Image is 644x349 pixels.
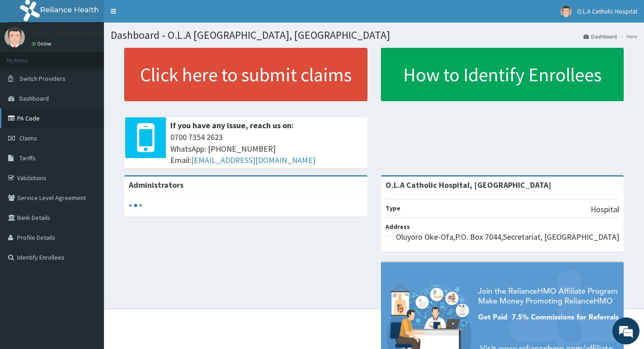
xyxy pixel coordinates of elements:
[385,223,410,231] b: Address
[385,180,551,190] strong: O.L.A Catholic Hospital, [GEOGRAPHIC_DATA]
[396,231,619,243] p: Oluyoro Oke-Ofa,P.O. Box 7044,Secretariat, [GEOGRAPHIC_DATA]
[32,41,53,47] a: Online
[32,29,112,37] p: O.L.A Catholic Hospital
[385,204,400,212] b: Type
[191,155,315,165] a: [EMAIL_ADDRESS][DOMAIN_NAME]
[618,33,637,40] li: Here
[577,7,637,15] span: O.L.A Catholic Hospital
[170,131,363,166] span: 0700 7354 2623 WhatsApp: [PHONE_NUMBER] Email:
[124,48,367,101] a: Click here to submit claims
[170,120,294,130] b: If you have any issue, reach us on:
[19,74,66,83] span: Switch Providers
[583,33,617,40] a: Dashboard
[560,6,572,17] img: User Image
[591,204,619,215] p: Hospital
[381,48,624,101] a: How to Identify Enrollees
[111,29,637,41] h1: Dashboard - O.L.A [GEOGRAPHIC_DATA], [GEOGRAPHIC_DATA]
[19,94,49,102] span: Dashboard
[19,154,36,162] span: Tariffs
[5,27,25,47] img: User Image
[129,199,142,212] svg: audio-loading
[19,134,37,142] span: Claims
[129,180,183,190] b: Administrators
